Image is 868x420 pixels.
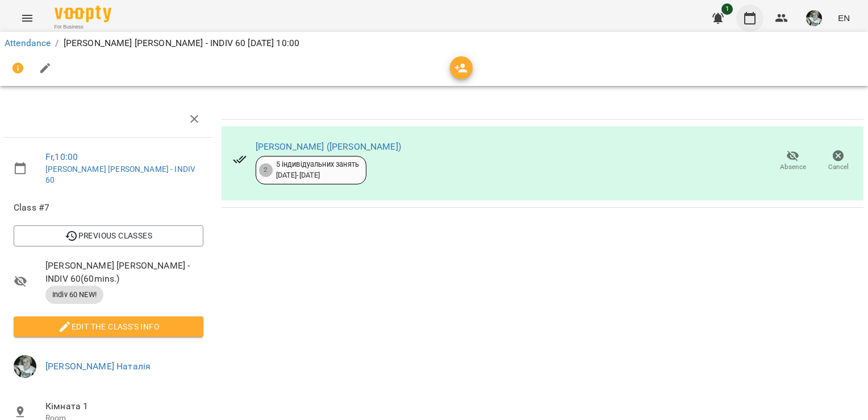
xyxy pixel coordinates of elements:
span: Class #7 [14,201,203,215]
span: 1 [721,3,733,15]
span: Cancel [828,162,849,172]
button: Edit the class's Info [14,316,203,337]
nav: breadcrumb [5,36,863,50]
span: Кімната 1 [45,400,203,413]
a: Attendance [5,38,51,48]
span: EN [838,12,850,24]
span: For Business [55,23,111,31]
a: [PERSON_NAME] Наталія [45,361,151,372]
button: EN [833,7,854,28]
a: [PERSON_NAME] [PERSON_NAME] - INDIV 60 [45,164,195,185]
span: [PERSON_NAME] [PERSON_NAME] - INDIV 60 ( 60 mins. ) [45,259,203,286]
button: Previous Classes [14,225,203,246]
p: [PERSON_NAME] [PERSON_NAME] - INDIV 60 [DATE] 10:00 [64,36,300,50]
div: 2 [259,163,273,177]
button: Absence [770,145,816,177]
a: Fr , 10:00 [45,151,78,162]
li: / [55,36,59,50]
img: Voopty Logo [55,6,111,22]
span: Indiv 60 NEW! [45,290,103,300]
span: Edit the class's Info [23,320,194,333]
img: b75cef4f264af7a34768568bb4385639.jpg [806,10,822,26]
a: [PERSON_NAME] ([PERSON_NAME]) [256,141,401,152]
button: Cancel [816,145,861,177]
div: 5 індивідуальних занять [DATE] - [DATE] [276,159,359,180]
span: Absence [780,162,806,172]
button: Menu [14,5,41,32]
img: b75cef4f264af7a34768568bb4385639.jpg [14,355,36,378]
span: Previous Classes [23,229,194,242]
